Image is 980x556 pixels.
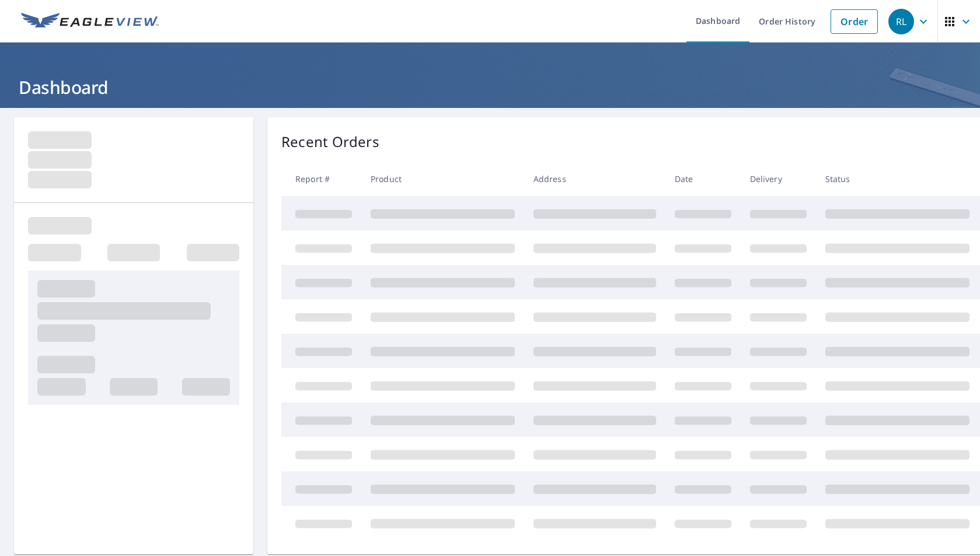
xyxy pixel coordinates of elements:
div: RL [888,9,914,34]
a: Order [831,9,878,34]
h1: Dashboard [14,75,966,99]
th: Delivery [741,162,816,196]
th: Report # [281,162,361,196]
p: Recent Orders [281,131,379,152]
th: Address [524,162,665,196]
th: Product [361,162,524,196]
th: Date [665,162,741,196]
th: Status [816,162,979,196]
img: EV Logo [21,13,159,30]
